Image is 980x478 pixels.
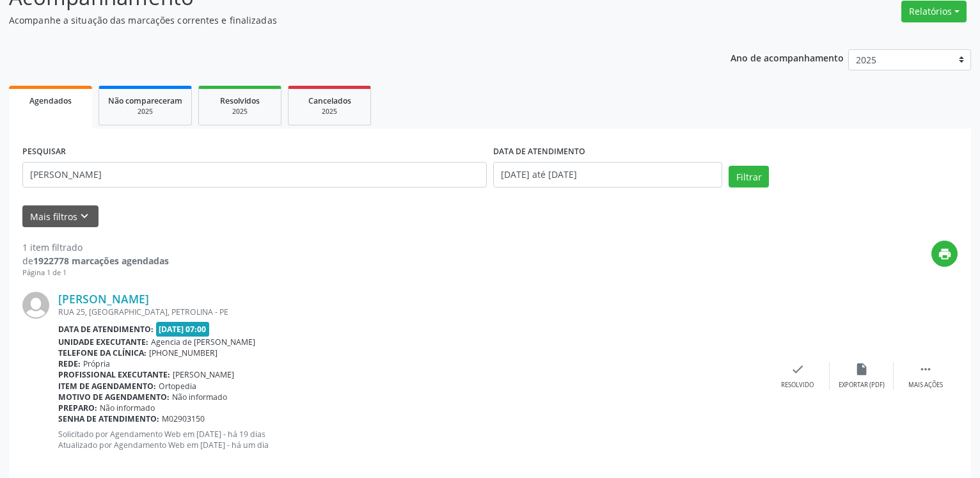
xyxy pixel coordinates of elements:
span: Agencia de [PERSON_NAME] [151,337,255,347]
strong: 1922778 marcações agendadas [33,255,169,267]
i: insert_drive_file [855,362,869,376]
button: Relatórios [901,1,967,22]
b: Rede: [58,358,81,369]
div: 2025 [108,107,182,116]
b: Data de atendimento: [58,324,154,335]
label: DATA DE ATENDIMENTO [493,142,585,162]
i: check [791,362,805,376]
b: Senha de atendimento: [58,413,159,424]
a: [PERSON_NAME] [58,292,149,306]
div: Resolvido [781,381,814,390]
div: RUA 25, [GEOGRAPHIC_DATA], PETROLINA - PE [58,307,766,317]
span: [PHONE_NUMBER] [149,347,217,358]
button: Mais filtroskeyboard_arrow_down [22,205,99,228]
b: Motivo de agendamento: [58,392,170,402]
b: Profissional executante: [58,369,170,380]
img: img [22,292,49,319]
i: print [938,247,952,261]
span: M02903150 [162,413,205,424]
div: 2025 [208,107,272,116]
span: Ortopedia [159,381,196,392]
p: Acompanhe a situação das marcações correntes e finalizadas [9,13,683,27]
i:  [919,362,933,376]
div: 2025 [297,107,361,116]
span: Não informado [100,402,155,413]
button: Filtrar [729,166,769,187]
b: Item de agendamento: [58,381,156,392]
input: Selecione um intervalo [493,162,722,187]
label: PESQUISAR [22,142,66,162]
span: Própria [83,358,110,369]
span: Não informado [172,392,227,402]
b: Unidade executante: [58,337,148,347]
p: Ano de acompanhamento [731,49,844,65]
b: Telefone da clínica: [58,347,146,358]
div: 1 item filtrado [22,241,169,254]
div: Exportar (PDF) [839,381,885,390]
div: Página 1 de 1 [22,267,169,278]
span: [DATE] 07:00 [156,322,210,337]
p: Solicitado por Agendamento Web em [DATE] - há 19 dias Atualizado por Agendamento Web em [DATE] - ... [58,429,766,450]
i: keyboard_arrow_down [77,209,91,223]
b: Preparo: [58,402,97,413]
input: Nome, código do beneficiário ou CPF [22,162,487,187]
span: Cancelados [308,95,351,106]
span: [PERSON_NAME] [173,369,234,380]
span: Agendados [29,95,72,106]
div: de [22,254,169,267]
button: print [931,241,958,267]
span: Resolvidos [220,95,260,106]
div: Mais ações [908,381,943,390]
span: Não compareceram [108,95,182,106]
